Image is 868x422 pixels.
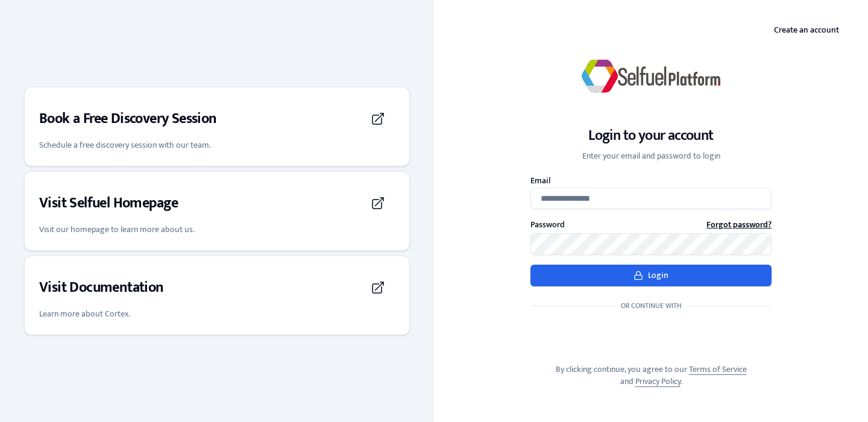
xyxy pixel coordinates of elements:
p: Learn more about Cortex. [39,308,395,320]
h3: Visit Selfuel Homepage [39,194,178,213]
span: Or continue with [616,301,687,310]
label: Password [530,221,565,229]
h1: Login to your account [582,126,720,145]
iframe: JSD widget [867,421,868,422]
label: Email [530,177,772,185]
p: Enter your email and password to login [582,150,720,162]
p: Schedule a free discovery session with our team. [39,139,395,151]
h3: Book a Free Discovery Session [39,109,217,128]
a: Forgot password? [706,219,772,231]
button: Login [530,265,772,286]
h3: Visit Documentation [39,278,164,297]
p: Visit our homepage to learn more about us. [39,224,395,236]
a: Create an account [764,19,849,41]
a: Privacy Policy [635,374,681,388]
p: By clicking continue, you agree to our and . [530,364,772,388]
a: Terms of Service [689,362,747,376]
